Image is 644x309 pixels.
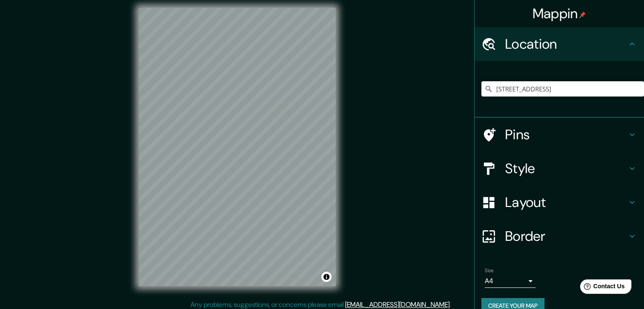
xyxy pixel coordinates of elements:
img: pin-icon.png [579,11,586,18]
div: A4 [485,274,536,288]
h4: Layout [505,194,627,211]
h4: Style [505,160,627,177]
iframe: Help widget launcher [569,276,635,300]
h4: Mappin [533,5,586,22]
canvas: Map [139,8,336,286]
div: Border [475,219,644,253]
h4: Border [505,228,627,245]
div: Pins [475,118,644,152]
label: Size [485,267,494,274]
h4: Location [505,36,627,52]
div: Location [475,27,644,61]
input: Pick your city or area [481,81,644,97]
a: [EMAIL_ADDRESS][DOMAIN_NAME] [345,300,450,309]
h4: Pins [505,126,627,143]
div: Layout [475,185,644,219]
div: Style [475,152,644,185]
button: Toggle attribution [321,272,332,282]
